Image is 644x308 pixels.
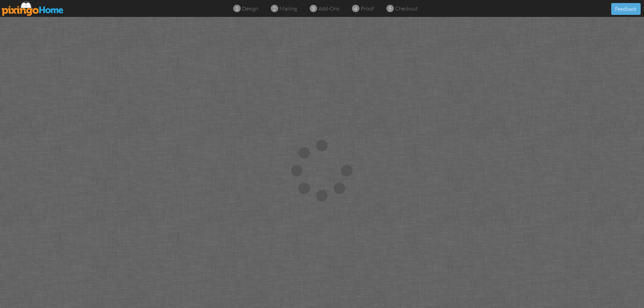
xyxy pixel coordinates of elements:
span: 3 [312,5,315,13]
span: proof [361,5,374,12]
span: checkout [395,5,418,12]
span: mailing [280,5,297,12]
span: 1 [235,5,238,13]
span: 2 [273,5,276,13]
span: design [242,5,258,12]
span: 5 [388,5,391,13]
img: pixingo logo [2,1,64,16]
span: 4 [354,5,357,13]
span: add-ons [318,5,339,12]
button: Feedback [611,3,641,15]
